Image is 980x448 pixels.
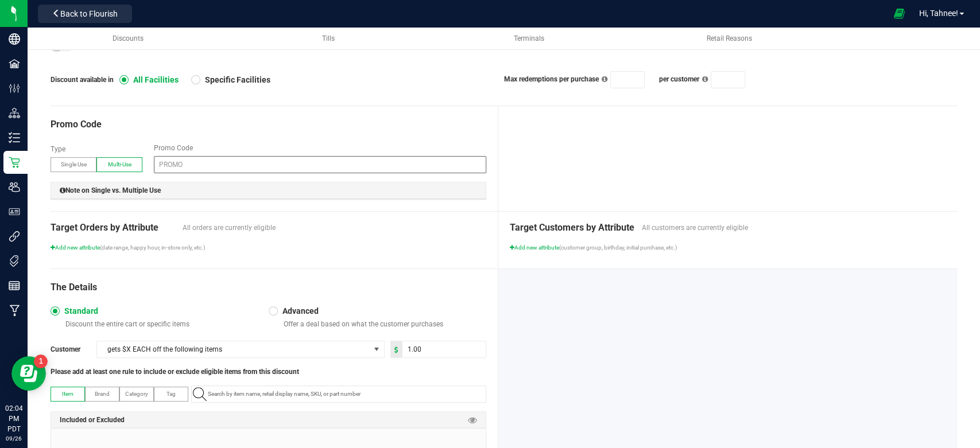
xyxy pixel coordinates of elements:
[11,356,46,391] iframe: Resource center
[51,281,486,294] div: The Details
[51,118,486,131] div: Promo Code
[51,75,119,85] span: Discount available in
[154,143,193,153] label: Promo Code
[5,434,22,443] p: 09/26
[9,132,20,143] inline-svg: Inventory
[61,320,269,329] p: Discount the entire cart or specific items
[9,157,20,168] inline-svg: Retail
[9,231,20,242] inline-svg: Integrations
[60,186,161,194] span: Note on Single vs. Multiple Use
[95,391,110,397] span: Brand
[166,391,176,397] span: Tag
[322,34,335,42] span: Tills
[183,223,486,233] span: All orders are currently eligible
[51,412,486,428] div: Included or Excluded
[51,344,96,354] span: Customer
[113,34,144,42] span: Discounts
[38,5,132,23] button: Back to Flourish
[51,367,299,377] span: Please add at least one rule to include or exclude eligible items from this discount
[9,33,20,45] inline-svg: Company
[154,156,486,173] input: PROMO
[9,206,20,217] inline-svg: User Roles
[203,386,486,402] input: NO DATA FOUND
[62,391,73,397] span: Item
[278,306,319,316] span: Advanced
[34,354,48,368] iframe: Resource center unread badge
[200,75,270,85] span: Specific Facilities
[9,305,20,316] inline-svg: Manufacturing
[9,181,20,193] inline-svg: Users
[9,255,20,267] inline-svg: Tags
[707,34,752,42] span: Retail Reasons
[279,320,487,329] p: Offer a deal based on what the customer purchases
[514,34,544,42] span: Terminals
[919,9,958,18] span: Hi, Tahnee!
[60,306,98,316] span: Standard
[129,75,179,85] span: All Facilities
[61,161,87,167] span: Single Use
[193,387,207,401] inline-svg: Search
[504,75,599,83] span: Max redemptions per purchase
[51,221,177,235] span: Target Orders by Attribute
[402,341,486,357] input: Discount
[9,83,20,94] inline-svg: Configuration
[100,244,205,251] span: (date range, happy hour, in-store only, etc.)
[9,107,20,119] inline-svg: Distribution
[9,280,20,291] inline-svg: Reports
[51,244,100,251] span: Add new attribute
[559,244,677,251] span: (customer group, birthday, initial purchase, etc.)
[468,415,477,426] span: Preview
[51,144,65,154] label: Type
[5,403,22,434] p: 02:04 PM PDT
[108,161,131,167] span: Multi-Use
[886,2,912,25] span: Open Ecommerce Menu
[510,221,636,235] span: Target Customers by Attribute
[659,75,699,83] span: per customer
[125,391,148,397] span: Category
[97,341,370,357] span: gets $X EACH off the following items
[60,9,118,18] span: Back to Flourish
[9,58,20,69] inline-svg: Facilities
[642,223,946,233] span: All customers are currently eligible
[510,244,559,251] span: Add new attribute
